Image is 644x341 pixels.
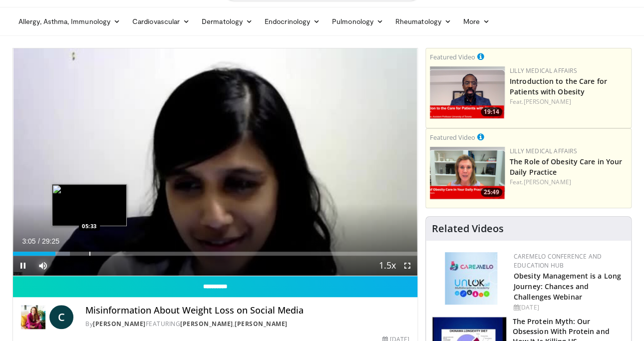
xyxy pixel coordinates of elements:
[481,188,502,197] span: 25:49
[13,256,33,276] button: Pause
[12,11,126,31] a: Allergy, Asthma, Immunology
[514,271,621,302] a: Obesity Management is a Long Journey: Chances and Challenges Webinar
[42,237,59,245] span: 29:25
[510,178,627,187] div: Feat.
[377,256,397,276] button: Playback Rate
[510,147,577,155] a: Lilly Medical Affairs
[235,320,288,328] a: [PERSON_NAME]
[430,147,505,199] img: e1208b6b-349f-4914-9dd7-f97803bdbf1d.png.150x105_q85_crop-smart_upscale.png
[430,52,475,61] small: Featured Video
[13,252,417,256] div: Progress Bar
[397,256,417,276] button: Fullscreen
[180,320,233,328] a: [PERSON_NAME]
[514,252,602,270] a: CaReMeLO Conference and Education Hub
[85,305,409,316] h4: Misinformation About Weight Loss on Social Media
[22,237,35,245] span: 3:05
[523,178,571,186] a: [PERSON_NAME]
[514,303,623,312] div: [DATE]
[510,66,577,75] a: Lilly Medical Affairs
[33,256,53,276] button: Mute
[523,97,571,106] a: [PERSON_NAME]
[49,305,73,329] a: C
[457,11,496,31] a: More
[510,157,622,177] a: The Role of Obesity Care in Your Daily Practice
[259,11,326,31] a: Endocrinology
[430,66,505,119] img: acc2e291-ced4-4dd5-b17b-d06994da28f3.png.150x105_q85_crop-smart_upscale.png
[430,147,505,199] a: 25:49
[510,97,627,106] div: Feat.
[326,11,389,31] a: Pulmonology
[21,305,45,329] img: Dr. Carolynn Francavilla
[430,133,475,142] small: Featured Video
[93,320,146,328] a: [PERSON_NAME]
[38,237,40,245] span: /
[389,11,457,31] a: Rheumatology
[445,252,497,305] img: 45df64a9-a6de-482c-8a90-ada250f7980c.png.150x105_q85_autocrop_double_scale_upscale_version-0.2.jpg
[510,76,607,96] a: Introduction to the Care for Patients with Obesity
[126,11,196,31] a: Cardiovascular
[196,11,259,31] a: Dermatology
[430,66,505,119] a: 19:14
[432,223,504,235] h4: Related Videos
[13,48,417,276] video-js: Video Player
[481,107,502,116] span: 19:14
[52,184,127,226] img: image.jpeg
[85,320,409,329] div: By FEATURING ,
